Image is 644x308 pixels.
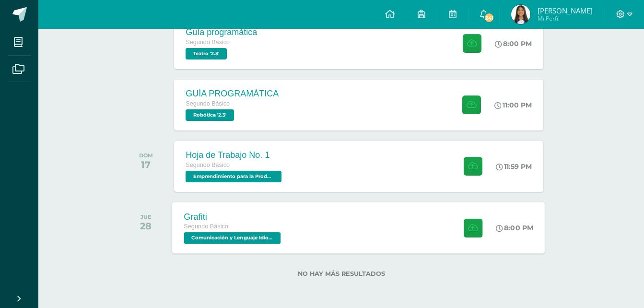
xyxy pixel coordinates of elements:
[186,39,230,46] span: Segundo Básico
[186,100,230,107] span: Segundo Básico
[186,27,257,37] div: Guía programática
[494,101,532,109] div: 11:00 PM
[186,171,281,182] span: Emprendimiento para la Productividad '2.3'
[538,14,593,23] span: Mi Perfil
[186,150,284,160] div: Hoja de Trabajo No. 1
[139,152,153,159] div: DOM
[186,109,234,121] span: Robótica '2.3'
[184,212,283,222] div: Grafiti
[140,220,152,232] div: 28
[484,12,494,23] span: 241
[496,162,532,171] div: 11:59 PM
[186,162,230,168] span: Segundo Básico
[495,39,532,48] div: 8:00 PM
[184,223,229,230] span: Segundo Básico
[186,89,279,99] div: GUÍA PROGRAMÁTICA
[511,5,530,24] img: c873000715c37a947182d8950bd14775.png
[186,48,227,59] span: Teatro '2.3'
[496,224,534,232] div: 8:00 PM
[140,213,152,220] div: JUE
[184,232,281,244] span: Comunicación y Lenguaje Idioma Español '2.3'
[124,270,558,277] label: No hay más resultados
[139,159,153,170] div: 17
[538,6,593,15] span: [PERSON_NAME]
